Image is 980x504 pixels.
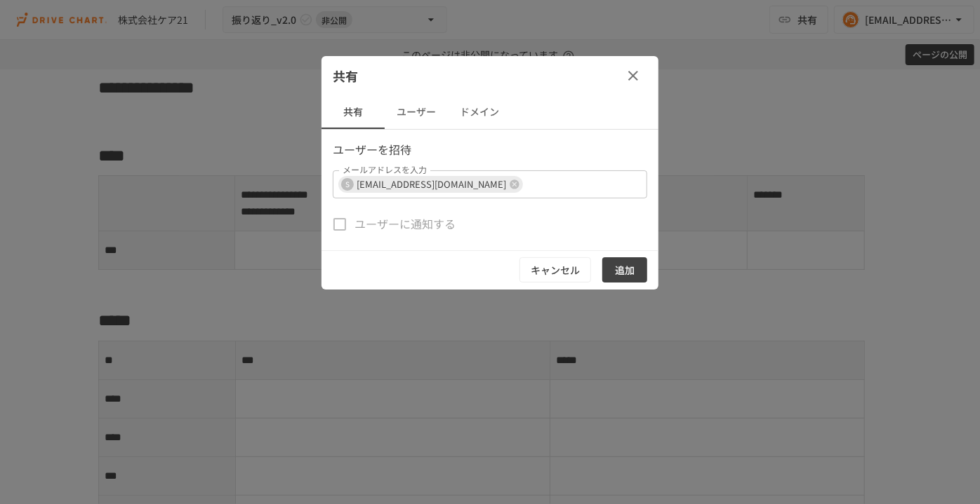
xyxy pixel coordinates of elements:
div: S[EMAIL_ADDRESS][DOMAIN_NAME] [338,176,523,193]
p: ユーザーを招待 [333,141,647,159]
button: ユーザー [385,95,448,129]
span: [EMAIL_ADDRESS][DOMAIN_NAME] [351,176,512,192]
div: 共有 [322,56,658,95]
div: S [341,178,354,191]
button: 追加 [602,257,647,283]
button: ドメイン [448,95,511,129]
label: メールアドレスを入力 [343,164,427,176]
button: キャンセル [519,257,591,283]
span: ユーザーに通知する [355,215,456,233]
button: 共有 [322,95,385,129]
